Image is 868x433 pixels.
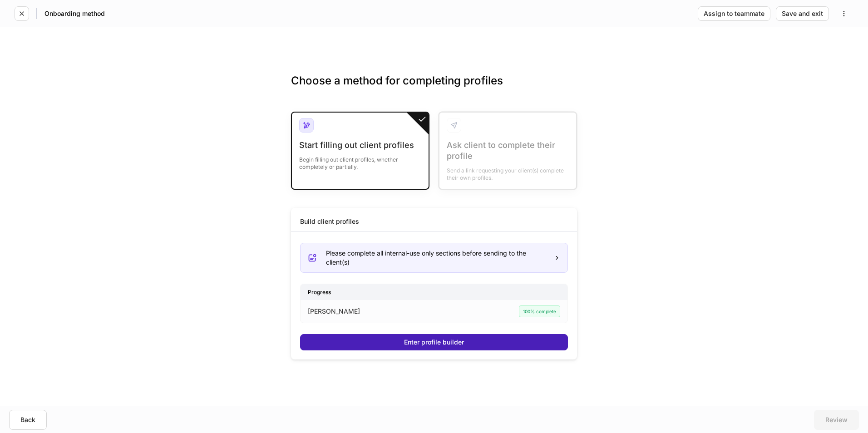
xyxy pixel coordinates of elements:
[698,6,770,21] button: Assign to teammate
[299,151,421,171] div: Begin filling out client profiles, whether completely or partially.
[301,284,567,300] div: Progress
[20,417,35,423] div: Back
[326,249,547,267] div: Please complete all internal-use only sections before sending to the client(s)
[44,9,105,18] h5: Onboarding method
[404,339,464,345] div: Enter profile builder
[782,10,823,17] div: Save and exit
[300,334,568,350] button: Enter profile builder
[308,307,360,316] p: [PERSON_NAME]
[704,10,764,17] div: Assign to teammate
[300,217,359,226] div: Build client profiles
[9,410,47,430] button: Back
[519,305,560,317] div: 100% complete
[776,6,829,21] button: Save and exit
[291,74,577,103] h3: Choose a method for completing profiles
[299,140,421,151] div: Start filling out client profiles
